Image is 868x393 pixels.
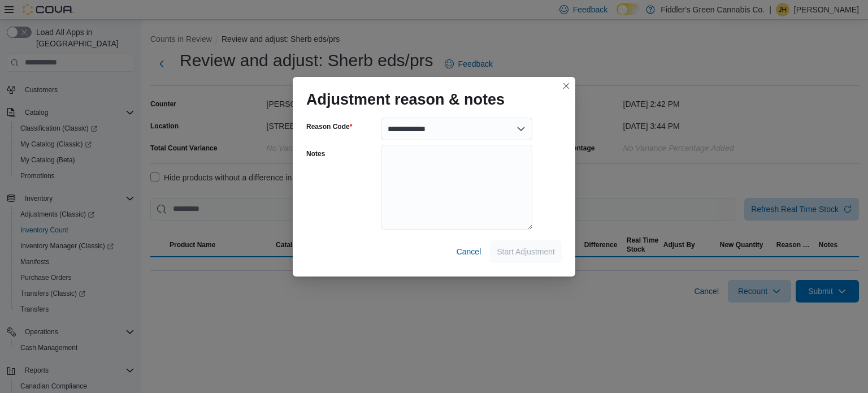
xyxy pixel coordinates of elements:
[306,90,505,109] h1: Adjustment reason & notes
[306,149,325,158] label: Notes
[457,246,481,257] span: Cancel
[490,240,562,263] button: Start Adjustment
[452,240,486,263] button: Cancel
[306,122,352,131] label: Reason Code
[497,246,555,257] span: Start Adjustment
[559,79,573,93] button: Closes this modal window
